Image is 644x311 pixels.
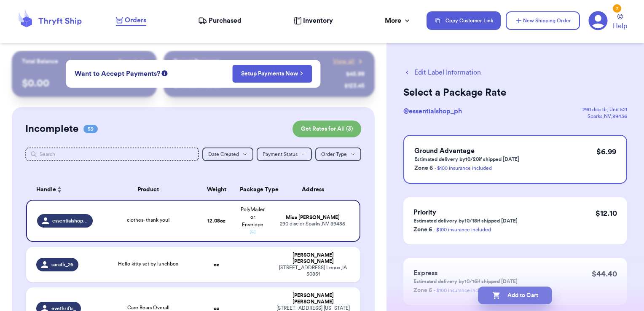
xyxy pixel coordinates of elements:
span: Hello kitty set by lunchbox [118,261,178,266]
span: Date Created [208,152,239,157]
button: Add to Cart [478,287,552,304]
h2: Select a Package Rate [403,86,627,99]
p: Estimated delivery by 10/16 if shipped [DATE] [413,278,518,285]
button: Get Rates for All (3) [292,121,361,137]
p: Total Balance [22,57,58,66]
div: $ 45.99 [346,70,365,78]
button: Sort ascending [56,185,63,195]
a: Setup Payments Now [241,70,303,78]
span: @ essentialshop_ph [403,108,462,115]
span: Handle [36,185,56,194]
span: sarath_26 [51,261,73,268]
button: Order Type [315,147,361,161]
th: Address [271,180,360,200]
span: essentialshop_ph [52,217,88,224]
div: 7 [613,4,621,13]
p: $ 12.10 [596,207,617,219]
button: Date Created [202,147,253,161]
div: Sparks , NV , 89436 [582,113,627,120]
span: Help [613,21,627,31]
span: Payment Status [263,152,298,157]
span: clothes- thank you! [127,217,170,223]
div: 290 disc dr Sparks , NV 89436 [276,221,349,227]
button: Setup Payments Now [232,65,312,83]
th: Package Type [235,180,271,200]
a: Orders [116,15,146,26]
span: View all [333,57,354,66]
span: Zone 6 [414,165,433,171]
span: Priority [413,209,436,216]
span: PolyMailer or Envelope ✉️ [241,207,265,235]
span: Care Bears Overall [127,305,169,310]
span: Order Type [321,152,347,157]
span: 59 [83,125,98,133]
div: [STREET_ADDRESS] Lenox , IA 50851 [276,265,350,277]
div: [PERSON_NAME] [PERSON_NAME] [276,292,350,305]
h2: Incomplete [25,122,78,136]
span: Ground Advantage [414,147,475,154]
button: Edit Label Information [403,67,481,78]
p: $ 0.00 [22,77,147,90]
div: [PERSON_NAME] [PERSON_NAME] [276,252,350,265]
p: Recent Payments [174,57,220,66]
a: Inventory [294,16,333,26]
div: 290 disc dr , Unit 521 [582,106,627,113]
a: - $100 insurance included [435,166,492,171]
a: - $100 insurance included [434,227,491,232]
span: Orders [125,15,146,25]
button: Copy Customer Link [427,11,501,30]
input: Search [25,147,199,161]
div: Mica [PERSON_NAME] [276,214,349,221]
button: New Shipping Order [506,11,580,30]
div: $ 123.45 [344,82,365,90]
a: View all [333,57,365,66]
span: Payout [118,57,137,66]
p: Estimated delivery by 10/20 if shipped [DATE] [414,156,519,163]
p: $ 6.99 [596,146,616,158]
a: Payout [118,57,147,66]
th: Weight [199,180,234,200]
strong: oz [214,306,219,311]
strong: 12.08 oz [207,218,225,223]
button: Payment Status [257,147,312,161]
a: Help [613,14,627,31]
div: More [385,16,411,26]
span: Express [413,270,437,276]
span: Want to Accept Payments? [75,69,160,79]
a: Purchased [198,16,241,26]
p: $ 44.40 [592,268,617,280]
span: Purchased [209,16,241,26]
span: Zone 6 [413,227,432,233]
span: Inventory [303,16,333,26]
p: Estimated delivery by 10/18 if shipped [DATE] [413,217,518,224]
a: 7 [588,11,608,30]
th: Product [98,180,199,200]
strong: oz [214,262,219,267]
